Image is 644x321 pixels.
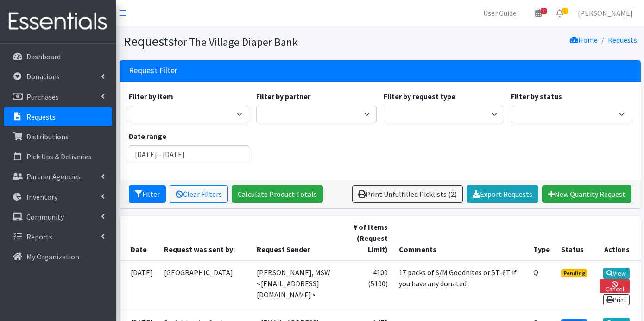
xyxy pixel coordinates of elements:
[123,33,377,50] h1: Requests
[26,232,52,241] p: Reports
[129,145,249,163] input: January 1, 2011 - December 31, 2011
[4,147,112,166] a: Pick Ups & Deliveries
[232,185,323,203] a: Calculate Product Totals
[562,8,568,14] span: 1
[26,172,81,181] p: Partner Agencies
[129,66,177,76] h3: Request Filter
[549,4,570,22] a: 1
[4,127,112,146] a: Distributions
[393,261,528,311] td: 17 packs of S/M Goodnites or 5T-6T if you have any donated.
[26,132,69,141] p: Distributions
[542,185,631,203] a: New Quantity Request
[570,4,640,22] a: [PERSON_NAME]
[26,72,60,81] p: Donations
[129,131,166,142] label: Date range
[556,216,594,261] th: Status
[600,279,630,293] a: Cancel
[4,247,112,266] a: My Organization
[603,268,630,279] a: View
[467,185,538,203] a: Export Requests
[26,52,61,61] p: Dashboard
[476,4,524,22] a: User Guide
[251,216,347,261] th: Request Sender
[26,252,79,261] p: My Organization
[541,8,547,14] span: 2
[4,47,112,66] a: Dashboard
[120,216,158,261] th: Date
[570,35,598,44] a: Home
[4,227,112,246] a: Reports
[170,185,228,203] a: Clear Filters
[384,91,455,102] label: Filter by request type
[120,261,158,311] td: [DATE]
[393,216,528,261] th: Comments
[256,91,310,102] label: Filter by partner
[608,35,637,44] a: Requests
[26,152,92,161] p: Pick Ups & Deliveries
[26,212,64,221] p: Community
[129,91,173,102] label: Filter by item
[561,269,587,277] span: Pending
[4,107,112,126] a: Requests
[26,92,59,101] p: Purchases
[533,268,538,277] abbr: Quantity
[129,185,166,203] button: Filter
[26,112,56,121] p: Requests
[528,4,549,22] a: 2
[4,208,112,226] a: Community
[251,261,347,311] td: [PERSON_NAME], MSW <[EMAIL_ADDRESS][DOMAIN_NAME]>
[352,185,463,203] a: Print Unfulfilled Picklists (2)
[4,6,112,37] img: HumanEssentials
[158,261,251,311] td: [GEOGRAPHIC_DATA]
[603,294,630,305] a: Print
[26,192,57,201] p: Inventory
[4,188,112,206] a: Inventory
[4,88,112,106] a: Purchases
[594,216,641,261] th: Actions
[174,35,298,49] small: for The Village Diaper Bank
[347,216,393,261] th: # of Items (Request Limit)
[158,216,251,261] th: Request was sent by:
[4,167,112,186] a: Partner Agencies
[511,91,562,102] label: Filter by status
[528,216,556,261] th: Type
[347,261,393,311] td: 4100 (5100)
[4,67,112,86] a: Donations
